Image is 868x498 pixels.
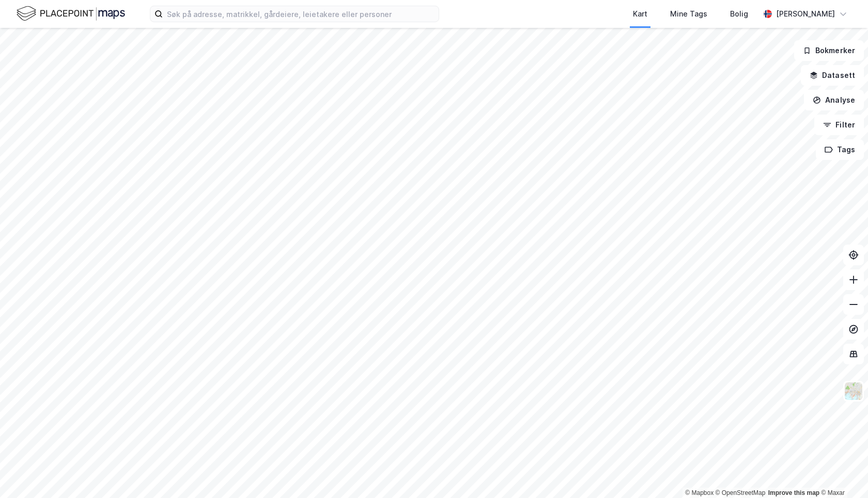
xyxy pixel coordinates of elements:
button: Datasett [801,65,864,86]
div: Kart [633,8,647,20]
div: Mine Tags [670,8,707,20]
button: Tags [816,139,864,160]
div: Bolig [730,8,748,20]
button: Bokmerker [794,40,864,61]
div: [PERSON_NAME] [776,8,835,20]
button: Analyse [804,90,864,110]
a: OpenStreetMap [716,489,766,496]
button: Filter [814,115,864,135]
a: Improve this map [768,489,819,496]
img: Z [844,381,863,401]
img: logo.f888ab2527a4732fd821a326f86c7f29.svg [17,5,125,23]
div: Kontrollprogram for chat [816,448,868,498]
input: Søk på adresse, matrikkel, gårdeiere, leietakere eller personer [163,6,439,22]
iframe: Chat Widget [816,448,868,498]
a: Mapbox [685,489,714,496]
